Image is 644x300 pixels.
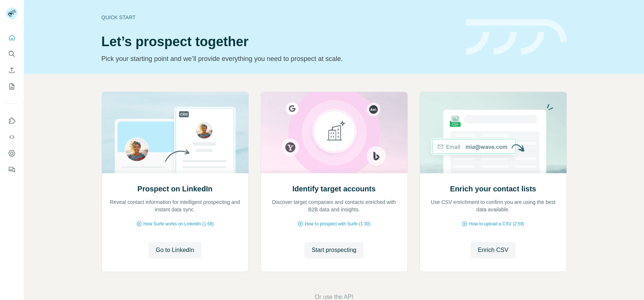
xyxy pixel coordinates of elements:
[101,34,457,49] h1: Let’s prospect together
[312,246,357,255] span: Start prospecting
[6,114,18,127] button: Use Surfe on LinkedIn
[101,14,457,21] div: Quick start
[148,242,202,258] button: Go to LinkedIn
[6,147,18,160] button: Dashboard
[156,246,194,255] span: Go to LinkedIn
[101,54,457,64] p: Pick your starting point and we’ll provide everything you need to prospect at scale.
[305,221,371,227] span: How to prospect with Surfe (1:30)
[6,163,18,176] button: Feedback
[471,242,516,258] button: Enrich CSV
[6,80,18,93] button: My lists
[144,221,214,227] span: How Surfe works on LinkedIn (1:58)
[469,221,524,227] span: How to upload a CSV (2:59)
[450,184,536,194] h2: Enrich your contact lists
[109,198,241,213] p: Reveal contact information for intelligent prospecting and instant data sync.
[292,184,376,194] h2: Identify target accounts
[478,246,509,255] span: Enrich CSV
[261,92,408,173] img: Identify target accounts
[137,184,212,194] h2: Prospect on LinkedIn
[6,31,18,44] button: Quick start
[6,47,18,61] button: Search
[420,92,567,173] img: Enrich your contact lists
[101,92,249,173] img: Prospect on LinkedIn
[268,198,400,213] p: Discover target companies and contacts enriched with B2B data and insights.
[6,64,18,77] button: Enrich CSV
[427,198,559,213] p: Use CSV enrichment to confirm you are using the best data available.
[466,19,567,55] img: banner
[304,242,364,258] button: Start prospecting
[6,130,18,144] button: Use Surfe API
